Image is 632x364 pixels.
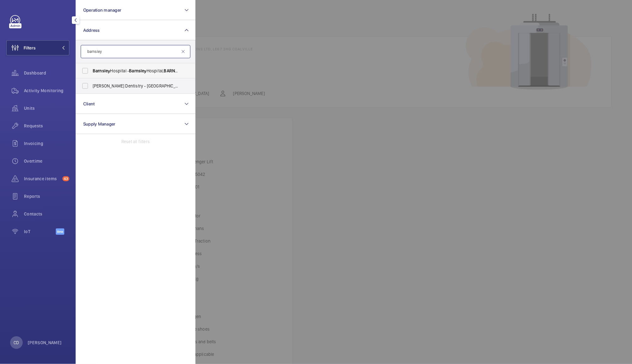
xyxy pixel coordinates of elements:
span: Requests [24,123,69,129]
p: [PERSON_NAME] [28,339,62,346]
span: IoT [24,228,56,235]
span: Filters [24,45,36,51]
span: Invoicing [24,140,69,147]
span: Overtime [24,158,69,164]
span: Units [24,105,69,111]
span: Activity Monitoring [24,87,69,94]
button: Filters [6,40,69,55]
span: Insurance items [24,176,60,182]
span: 43 [62,176,69,181]
span: Dashboard [24,70,69,76]
span: Reports [24,193,69,199]
span: Contacts [24,211,69,217]
p: CD [14,339,19,346]
span: Beta [56,228,64,235]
